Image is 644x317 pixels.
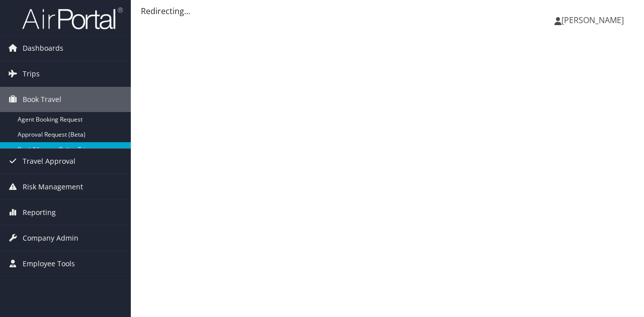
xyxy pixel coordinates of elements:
span: Company Admin [23,226,78,251]
img: airportal-logo.png [22,7,123,30]
span: Book Travel [23,87,61,112]
a: [PERSON_NAME] [554,5,634,35]
span: Reporting [23,200,56,225]
span: [PERSON_NAME] [561,15,624,26]
span: Risk Management [23,174,83,199]
span: Dashboards [23,36,63,61]
span: Employee Tools [23,251,75,276]
span: Trips [23,61,40,86]
span: Travel Approval [23,149,75,174]
div: Redirecting... [141,5,634,17]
